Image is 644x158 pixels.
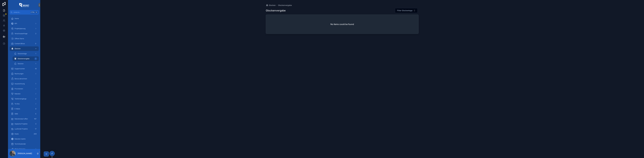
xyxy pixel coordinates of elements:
[15,73,24,75] span: Rechnungen
[18,53,27,55] span: Glockentage
[10,92,39,96] a: Raketen
[34,52,37,55] div: 1
[34,97,37,100] div: 2
[15,43,25,45] span: Content Börse
[34,32,37,35] div: 2
[10,41,39,46] a: Content Börse0
[395,8,418,13] button: Select Button
[15,83,25,85] span: Auszeichnung
[10,10,39,15] button: Jump to...CtrlK
[10,132,39,136] a: Deals209
[13,56,39,61] a: Glockenvergabe0
[10,147,39,151] a: Meine Raketen
[15,48,21,50] span: Glocken
[33,117,37,120] div: 167
[34,62,37,65] div: 1
[15,23,17,25] span: KPI
[34,42,37,45] div: 0
[10,66,39,71] a: Supportcenter19
[10,71,39,76] a: Rechnungen
[15,18,19,20] span: Home
[33,132,37,135] div: 209
[15,93,21,95] span: Raketen
[15,118,28,120] span: Raketenstart offen
[10,112,39,116] a: SMS5
[15,78,27,80] span: Bonus abrechnen
[34,112,37,115] div: 5
[10,26,39,31] a: Projektplanung
[10,76,39,81] a: Bonus abrechnen
[15,148,25,150] span: Meine Raketen
[10,16,39,21] a: Home
[266,9,286,12] h1: Glockenvergabe
[15,138,26,140] span: Raketen inaktiv
[15,33,27,35] span: Vorschussanfrage
[278,4,292,7] a: Glockenvergabe
[15,103,19,105] span: To Dos
[15,38,24,40] span: Offene Starts
[10,36,39,41] a: Offene Starts
[8,15,40,149] div: scrollable content
[15,113,18,115] span: SMS
[18,63,24,65] span: Glocken
[330,23,354,26] h2: No items could be found
[13,51,39,56] a: Glockentage1
[15,123,27,125] span: Geplante Projekte
[269,4,276,7] span: Glocken
[15,133,19,135] span: Deals
[34,67,37,70] div: 19
[10,122,39,126] a: Geplante Projekte3
[10,117,39,121] a: Raketenstart offen167
[266,4,276,7] a: Glocken
[10,97,39,101] a: Telefoneingänge2
[15,88,23,90] span: Provisionen
[15,68,25,70] span: Supportcenter
[30,11,35,14] span: Ctrl
[18,152,32,155] p: [PERSON_NAME]
[15,143,26,145] span: Terminkalender
[10,102,39,106] a: To Dos
[10,87,39,91] a: Provisionen
[10,142,39,146] a: Terminkalender
[18,58,29,60] span: Glockenvergabe
[10,137,39,141] a: Raketen inaktiv
[13,61,39,66] a: Glocken1
[10,107,39,111] a: E-Mails9
[10,82,39,86] a: Auszeichnung1
[34,107,37,110] div: 9
[10,127,39,131] a: Laufende Projekte17
[35,11,37,13] span: K
[15,28,25,30] span: Projektplanung
[10,21,39,26] a: KPI
[34,82,37,85] div: 1
[19,3,29,7] img: App logo
[15,98,26,100] span: Telefoneingänge
[15,108,20,110] span: E-Mails
[34,122,37,125] div: 3
[13,11,29,13] span: Jump to...
[397,9,412,12] span: Filter Glockentage
[10,46,39,51] a: Glocken
[34,57,37,60] div: 0
[34,127,37,130] div: 17
[15,128,28,130] span: Laufende Projekte
[10,31,39,36] a: Vorschussanfrage2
